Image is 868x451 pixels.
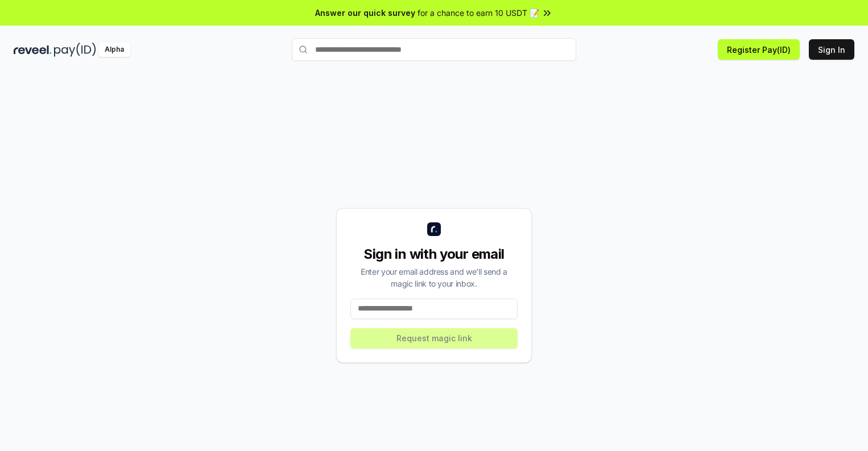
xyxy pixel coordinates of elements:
span: Answer our quick survey [315,7,415,19]
button: Register Pay(ID) [718,39,800,60]
span: for a chance to earn 10 USDT 📝 [418,7,539,19]
div: Alpha [98,43,130,57]
div: Enter your email address and we’ll send a magic link to your inbox. [350,266,518,289]
img: pay_id [54,43,96,57]
button: Sign In [809,39,854,60]
img: logo_small [427,222,441,236]
div: Sign in with your email [350,245,518,263]
img: reveel_dark [14,43,52,57]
